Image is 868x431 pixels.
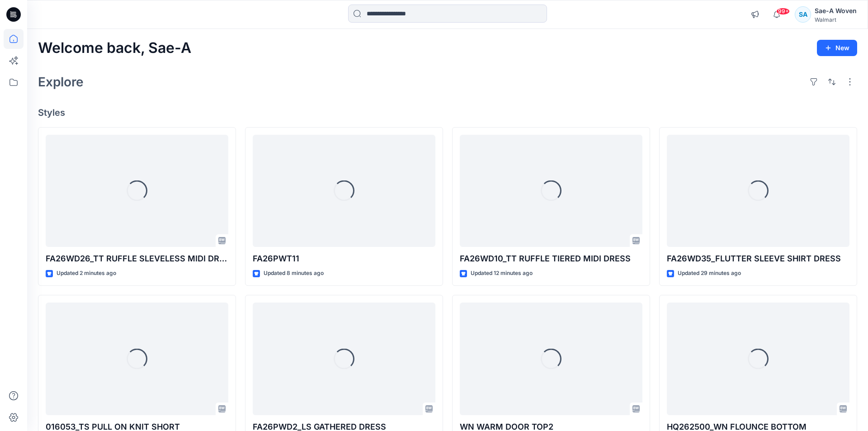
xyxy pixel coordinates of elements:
[38,40,191,57] h2: Welcome back, Sae-A
[817,40,857,56] button: New
[795,6,811,23] div: SA
[46,252,228,265] p: FA26WD26_TT RUFFLE SLEVELESS MIDI DRESS
[38,107,857,118] h4: Styles
[776,8,790,15] span: 99+
[57,269,116,278] p: Updated 2 minutes ago
[815,5,857,16] div: Sae-A Woven
[253,252,435,265] p: FA26PWT11
[460,252,642,265] p: FA26WD10_TT RUFFLE TIERED MIDI DRESS
[471,269,533,278] p: Updated 12 minutes ago
[38,75,84,89] h2: Explore
[264,269,324,278] p: Updated 8 minutes ago
[678,269,741,278] p: Updated 29 minutes ago
[815,16,857,23] div: Walmart
[667,252,849,265] p: FA26WD35_FLUTTER SLEEVE SHIRT DRESS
